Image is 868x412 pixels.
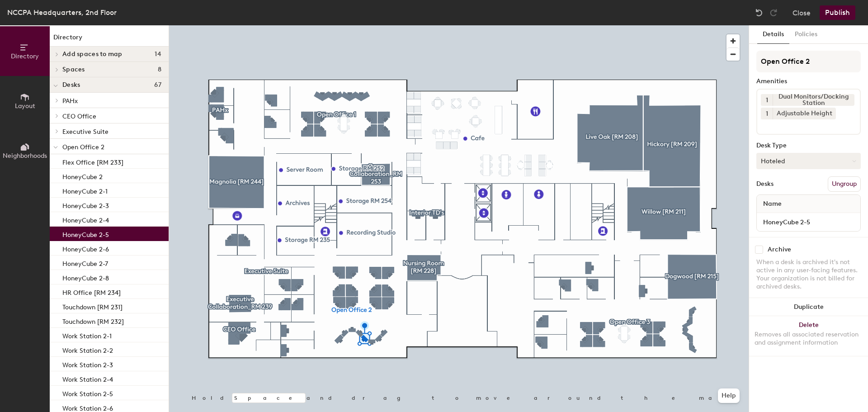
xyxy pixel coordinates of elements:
button: 1 [761,94,773,106]
p: HoneyCube 2-6 [62,243,109,253]
p: HoneyCube 2-3 [62,199,109,210]
span: Open Office 2 [62,143,104,151]
div: Archive [768,246,791,253]
p: Work Station 2-3 [62,359,113,369]
input: Unnamed desk [759,216,859,228]
div: Dual Monitors/Docking Station [773,94,854,106]
p: HoneyCube 2-7 [62,257,108,268]
span: CEO Office [62,113,96,120]
span: Neighborhoods [3,152,47,160]
p: Work Station 2-1 [62,330,112,340]
button: 1 [761,108,773,119]
span: Name [759,196,786,212]
h1: Directory [50,33,169,47]
span: 14 [155,51,161,58]
button: Hoteled [756,153,861,169]
p: HR Office [RM 234] [62,286,121,297]
p: Touchdown [RM 231] [62,301,123,311]
span: 67 [154,81,161,89]
span: PAHx [62,97,78,105]
button: Publish [820,5,855,20]
p: HoneyCube 2-8 [62,272,109,282]
span: 1 [766,95,768,105]
p: Work Station 2-5 [62,388,113,398]
span: Executive Suite [62,128,108,136]
button: Duplicate [749,298,868,316]
span: Layout [15,102,35,110]
p: Touchdown [RM 232] [62,315,124,326]
div: NCCPA Headquarters, 2nd Floor [7,7,117,18]
p: Work Station 2-2 [62,344,113,355]
p: HoneyCube 2 [62,170,103,181]
p: HoneyCube 2-4 [62,214,109,224]
button: Close [793,5,811,20]
button: Details [757,25,789,44]
span: Add spaces to map [62,51,123,58]
span: 1 [766,109,768,118]
div: Adjustable Height [773,108,836,119]
button: Ungroup [828,176,861,192]
span: Spaces [62,66,85,73]
button: Help [718,388,740,403]
div: Amenities [756,78,861,85]
span: 8 [158,66,161,73]
button: Policies [789,25,823,44]
button: DeleteRemoves all associated reservation and assignment information [749,316,868,356]
p: Work Station 2-4 [62,373,113,384]
p: Flex Office [RM 233] [62,156,123,166]
p: HoneyCube 2-1 [62,185,108,195]
span: Directory [11,52,39,60]
span: Desks [62,81,80,89]
img: Undo [755,8,764,17]
div: When a desk is archived it's not active in any user-facing features. Your organization is not bil... [756,258,861,291]
img: Redo [769,8,778,17]
div: Removes all associated reservation and assignment information [755,331,863,347]
p: HoneyCube 2-5 [62,228,109,239]
div: Desks [756,180,774,188]
div: Desk Type [756,142,861,149]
